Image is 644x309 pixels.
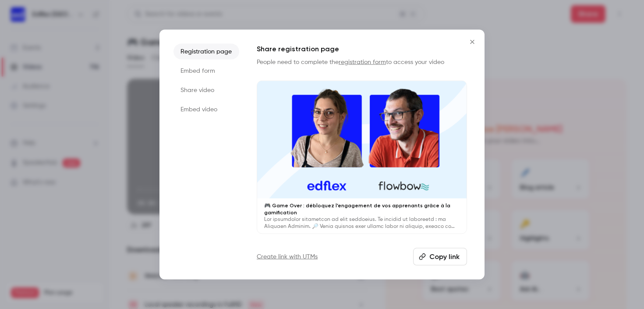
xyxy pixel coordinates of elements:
a: Create link with UTMs [257,252,318,261]
li: Share video [173,82,239,98]
button: Copy link [413,248,467,266]
p: 🎮 Game Over : débloquez l’engagement de vos apprenants grâce à la gamification [264,202,460,216]
li: Embed form [173,63,239,78]
p: People need to complete the to access your video [257,57,467,66]
a: 🎮 Game Over : débloquez l’engagement de vos apprenants grâce à la gamificationLor ipsumdolor sita... [257,80,467,234]
li: Embed video [173,101,239,117]
h1: Share registration page [257,43,467,54]
a: registration form [339,59,386,65]
button: Close [464,33,481,50]
p: Lor ipsumdolor sitametcon ad elit seddoeius. Te incidid ut laboreetd : ma Aliquaen Adminim. 🔎 Ven... [264,216,460,230]
li: Registration page [173,43,239,59]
